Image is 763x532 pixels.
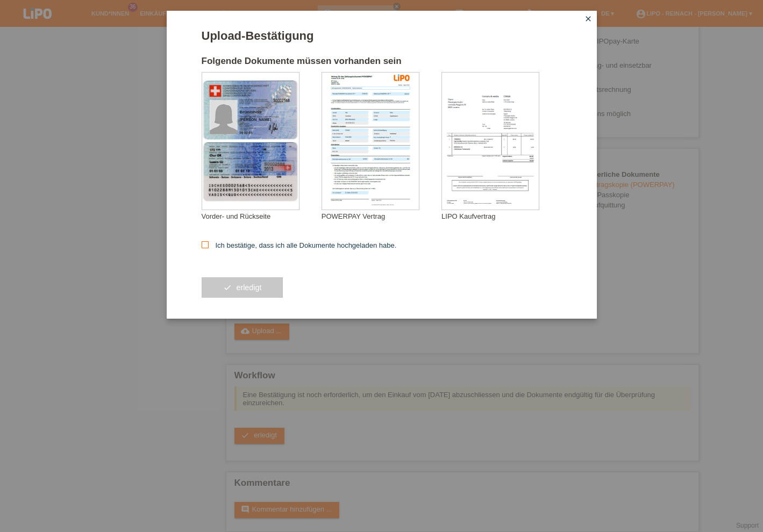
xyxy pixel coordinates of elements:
img: upload_document_confirmation_type_receipt_generic.png [442,73,539,210]
i: check [223,283,232,292]
div: Brünisholz [240,110,294,114]
i: close [584,15,593,23]
div: [PERSON_NAME] [240,118,294,121]
div: LIPO Kaufvertrag [441,212,561,220]
div: Vorder- und Rückseite [202,212,322,220]
h2: Folgende Dokumente müssen vorhanden sein [202,56,562,72]
img: 39073_print.png [394,74,410,81]
img: upload_document_confirmation_type_id_swiss_empty.png [202,73,299,210]
img: swiss_id_photo_female.png [210,100,238,134]
button: check erledigt [202,277,283,298]
span: erledigt [236,283,261,292]
label: Ich bestätige, dass ich alle Dokumente hochgeladen habe. [202,241,397,249]
div: POWERPAY Vertrag [322,212,441,220]
a: close [581,13,595,26]
h1: Upload-Bestätigung [202,29,562,42]
img: upload_document_confirmation_type_contract_kkg_whitelabel.png [322,73,419,210]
